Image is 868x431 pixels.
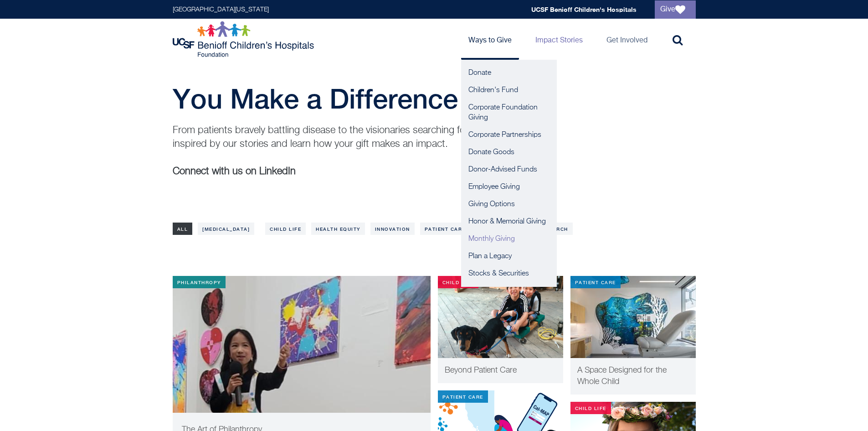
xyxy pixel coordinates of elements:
a: Corporate Partnerships [461,126,557,144]
div: Patient Care [570,276,621,288]
a: Employee Giving [461,178,557,196]
div: Patient Care [438,390,488,403]
a: Innovation [370,223,415,235]
a: [MEDICAL_DATA] [198,223,254,235]
a: UCSF Benioff Children's Hospitals [531,5,637,13]
a: Corporate Foundation Giving [461,99,557,126]
a: Child Life [265,223,306,235]
div: Child Life [438,276,478,288]
div: Philanthropy [173,276,226,288]
a: Ways to Give [461,19,519,60]
a: Honor & Memorial Giving [461,213,557,230]
span: You Make a Difference [173,83,458,114]
div: Child Life [570,402,611,414]
span: A Space Designed for the Whole Child [577,366,667,386]
a: Child Life Kyle Quan and his brother Beyond Patient Care [438,276,563,383]
a: Patient Care [420,223,470,235]
a: Give [655,0,696,19]
a: Health Equity [311,223,365,235]
span: Beyond Patient Care [445,366,517,374]
a: Monthly Giving [461,230,557,248]
img: Kyle Quan and his brother [438,276,563,358]
a: All [173,223,193,235]
a: Stocks & Securities [461,265,557,282]
img: New clinic room interior [570,276,696,358]
b: Connect with us on LinkedIn [173,166,296,177]
p: From patients bravely battling disease to the visionaries searching for cures, be inspired by our... [173,124,524,151]
a: [GEOGRAPHIC_DATA][US_STATE] [173,6,269,13]
a: Impact Stories [528,19,590,60]
a: Patient Care New clinic room interior A Space Designed for the Whole Child [570,276,696,395]
a: Donate [461,64,557,82]
a: Donate Goods [461,144,557,161]
a: Giving Options [461,196,557,213]
a: Donor-Advised Funds [461,161,557,178]
a: Children's Fund [461,82,557,99]
a: Plan a Legacy [461,248,557,265]
img: Logo for UCSF Benioff Children's Hospitals Foundation [173,21,316,57]
a: Get Involved [599,19,655,60]
iframe: LinkedIn Embedded Content [173,178,209,199]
